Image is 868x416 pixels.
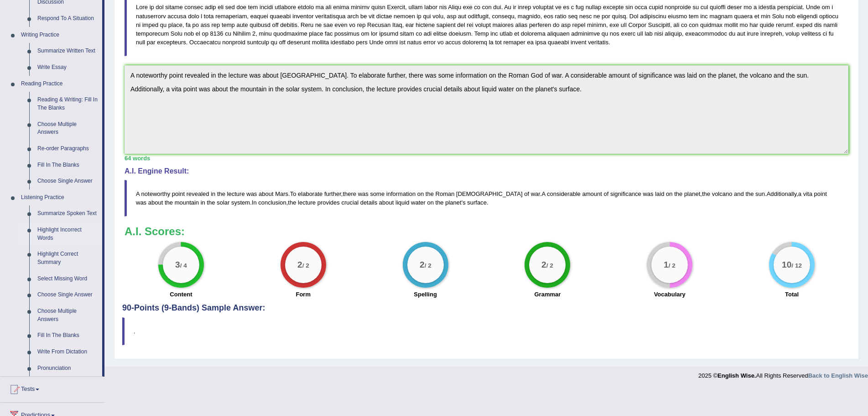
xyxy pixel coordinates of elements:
[180,263,187,269] small: / 4
[165,199,173,206] span: the
[655,190,664,197] span: laid
[417,190,424,197] span: on
[317,199,340,206] span: provides
[298,199,316,206] span: lecture
[664,260,669,270] big: 1
[33,205,102,222] a: Summarize Spoken Text
[427,199,433,206] span: on
[654,290,686,299] label: Vocabulary
[33,92,102,116] a: Reading & Writing: Fill In The Blanks
[426,190,434,197] span: the
[358,190,369,197] span: was
[411,199,426,206] span: water
[33,157,102,174] a: Fill In The Blanks
[33,43,102,59] a: Summarize Written Text
[785,290,799,299] label: Total
[136,199,146,206] span: was
[33,344,102,360] a: Write From Dictation
[582,190,602,197] span: amount
[546,263,553,269] small: / 2
[33,116,102,141] a: Choose Multiple Answers
[217,199,229,206] span: solar
[791,263,802,269] small: / 12
[684,190,700,197] span: planet
[524,190,529,197] span: of
[302,263,309,269] small: / 2
[33,11,102,27] a: Respond To A Situation
[297,260,302,270] big: 2
[17,27,102,43] a: Writing Practice
[603,190,608,197] span: of
[414,290,437,299] label: Spelling
[288,199,296,206] span: the
[201,199,205,206] span: in
[541,190,545,197] span: A
[290,190,296,197] span: To
[33,246,102,270] a: Highlight Correct Summary
[420,260,425,270] big: 2
[296,290,311,299] label: Form
[666,190,672,197] span: on
[808,372,868,379] a: Back to English Wise
[610,190,641,197] span: significance
[814,190,827,197] span: point
[702,190,710,197] span: the
[33,173,102,190] a: Choose Single Answer
[259,190,274,197] span: about
[745,190,754,197] span: the
[534,290,561,299] label: Grammar
[717,372,756,379] strong: English Wise.
[207,199,215,206] span: the
[227,190,245,197] span: lecture
[125,225,185,237] b: A.I. Scores:
[698,367,868,380] div: 2025 © All Rights Reserved
[170,290,192,299] label: Content
[547,190,581,197] span: considerable
[148,199,163,206] span: about
[258,199,286,206] span: conclusion
[33,141,102,157] a: Re-order Paragraphs
[33,222,102,246] a: Highlight Incorrect Words
[456,190,522,197] span: [DEMOGRAPHIC_DATA]
[231,199,250,206] span: system
[125,154,848,163] div: 64 words
[734,190,744,197] span: and
[275,190,288,197] span: Mars
[463,199,466,206] span: s
[436,190,455,197] span: Roman
[175,199,199,206] span: mountain
[803,190,812,197] span: vita
[436,199,444,206] span: the
[172,190,185,197] span: point
[122,317,851,345] blockquote: .
[252,199,257,206] span: In
[141,190,171,197] span: noteworthy
[343,190,356,197] span: there
[541,260,546,270] big: 2
[0,377,104,400] a: Tests
[211,190,215,197] span: in
[782,260,791,270] big: 10
[298,190,322,197] span: elaborate
[767,190,797,197] span: Additionally
[341,199,359,206] span: crucial
[424,263,431,269] small: / 2
[246,190,257,197] span: was
[669,263,676,269] small: / 2
[395,199,409,206] span: liquid
[33,271,102,287] a: Select Missing Word
[643,190,653,197] span: was
[187,190,209,197] span: revealed
[125,167,848,175] h4: A.I. Engine Result:
[33,287,102,303] a: Choose Single Answer
[370,190,385,197] span: some
[324,190,341,197] span: further
[33,303,102,327] a: Choose Multiple Answers
[17,190,102,206] a: Listening Practice
[175,260,180,270] big: 3
[17,76,102,92] a: Reading Practice
[755,190,765,197] span: sun
[531,190,540,197] span: war
[33,59,102,76] a: Write Essay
